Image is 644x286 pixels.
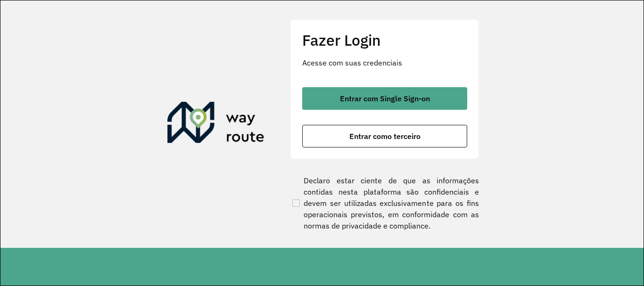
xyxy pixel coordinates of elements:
img: Roteirizador AmbevTech [167,102,264,147]
button: button [302,87,467,110]
h2: Fazer Login [302,31,467,49]
span: Entrar como terceiro [349,132,421,140]
label: Declaro estar ciente de que as informações contidas nesta plataforma são confidenciais e devem se... [290,175,479,231]
button: button [302,125,467,147]
span: Entrar com Single Sign-on [340,95,430,102]
p: Acesse com suas credenciais [302,57,467,68]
